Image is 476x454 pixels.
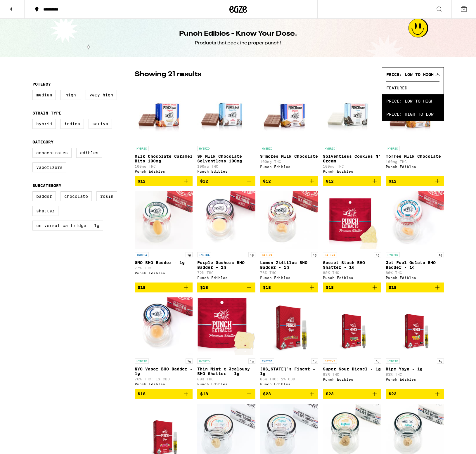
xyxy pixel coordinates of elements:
[326,179,334,183] span: $12
[386,165,444,169] div: Punch Edibles
[135,252,149,257] p: INDICA
[260,191,318,249] img: Punch Edibles - Lemon Zkittles BHO Badder - 1g
[135,191,193,249] img: Punch Edibles - GMO BHO Badder - 1g
[392,297,437,356] img: Punch Edibles - Ripe Yaya - 1g
[311,358,318,364] p: 1g
[260,165,318,169] div: Punch Edibles
[138,179,146,183] span: $12
[260,276,318,280] div: Punch Edibles
[135,84,193,176] a: Open page for Milk Chocolate Caramel Bits 100mg from Punch Edibles
[135,297,193,389] a: Open page for NYC Vapor BHO Badder - 1g from Punch Edibles
[323,358,337,364] p: SATIVA
[263,179,271,183] span: $12
[386,389,444,399] button: Add to bag
[4,4,42,9] span: Hi. Need any help?
[135,84,193,143] img: Punch Edibles - Milk Chocolate Caramel Bits 100mg
[197,252,211,257] p: INDICA
[386,81,439,94] span: Featured
[386,94,439,108] span: Price: Low to High
[386,252,400,257] p: HYBRID
[135,176,193,186] button: Add to bag
[323,367,381,371] p: Super Sour Diesel - 1g
[197,164,255,168] p: 100mg THC
[386,176,444,186] button: Add to bag
[197,297,255,389] a: Open page for Thin Mint x Jealousy BHO Shatter - 1g from Punch Edibles
[263,391,271,396] span: $23
[260,389,318,399] button: Add to bag
[179,29,297,39] h1: Punch Edibles - Know Your Dose.
[260,252,274,257] p: SATIVA
[248,252,255,257] p: 1g
[186,358,193,364] p: 1g
[386,72,434,77] span: Price: Low to High
[386,146,400,151] p: HYBRID
[60,119,84,129] label: Indica
[135,283,193,292] button: Add to bag
[323,146,337,151] p: HYBRID
[323,276,381,280] div: Punch Edibles
[135,164,193,168] p: 100mg THC
[323,84,381,176] a: Open page for Solventless Cookies N' Cream from Punch Edibles
[386,271,444,275] p: 80% THC
[197,191,255,283] a: Open page for Purple Gushers BHO Badder - 1g from Punch Edibles
[389,391,397,396] span: $23
[386,358,400,364] p: HYBRID
[260,297,318,389] a: Open page for Florida's Finest - 1g from Punch Edibles
[386,108,439,121] span: Price: High to Low
[32,191,56,201] label: Badder
[32,148,72,158] label: Concentrates
[89,119,112,129] label: Sativa
[135,146,149,151] p: HYBRID
[386,84,444,176] a: Open page for Toffee Milk Chocolate from Punch Edibles
[32,162,66,172] label: Vaporizers
[32,140,53,144] legend: Category
[138,391,146,396] span: $18
[260,154,318,159] p: S'mores Milk Chocolate
[263,285,271,290] span: $18
[197,191,255,249] img: Punch Edibles - Purple Gushers BHO Badder - 1g
[323,84,381,143] img: Punch Edibles - Solventless Cookies N' Cream
[386,372,444,376] p: 83% THC
[323,169,381,173] div: Punch Edibles
[389,285,397,290] span: $18
[374,358,381,364] p: 1g
[76,148,102,158] label: Edibles
[197,358,211,364] p: HYBRID
[260,146,274,151] p: HYBRID
[197,154,255,163] p: SF Milk Chocolate Solventless 100mg
[329,297,375,356] img: Punch Edibles - Super Sour Diesel - 1g
[323,377,381,381] div: Punch Edibles
[323,164,381,168] p: 100mg THC
[138,285,146,290] span: $18
[260,283,318,292] button: Add to bag
[386,276,444,280] div: Punch Edibles
[200,285,208,290] span: $18
[197,389,255,399] button: Add to bag
[386,367,444,371] p: Ripe Yaya - 1g
[135,266,193,270] p: 77% THC
[323,297,381,389] a: Open page for Super Sour Diesel - 1g from Punch Edibles
[197,276,255,280] div: Punch Edibles
[32,221,103,231] label: Universal Cartridge - 1g
[96,191,117,201] label: Rosin
[323,176,381,186] button: Add to bag
[135,154,193,163] p: Milk Chocolate Caramel Bits 100mg
[135,389,193,399] button: Add to bag
[323,372,381,376] p: 83% THC
[260,176,318,186] button: Add to bag
[437,252,444,257] p: 1g
[186,252,193,257] p: 1g
[260,358,274,364] p: INDICA
[200,391,208,396] span: $18
[260,191,318,283] a: Open page for Lemon Zkittles BHO Badder - 1g from Punch Edibles
[260,297,318,356] img: Punch Edibles - Florida's Finest - 1g
[323,191,381,249] img: Punch Edibles - Secret Stash BHO Shatter - 1g
[260,271,318,275] p: 76% THC
[195,40,281,46] div: Products that pack the proper punch!
[197,146,211,151] p: HYBRID
[323,191,381,283] a: Open page for Secret Stash BHO Shatter - 1g from Punch Edibles
[260,160,318,164] p: 100mg THC
[323,252,337,257] p: SATIVA
[197,271,255,275] p: 72% THC
[386,297,444,389] a: Open page for Ripe Yaya - 1g from Punch Edibles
